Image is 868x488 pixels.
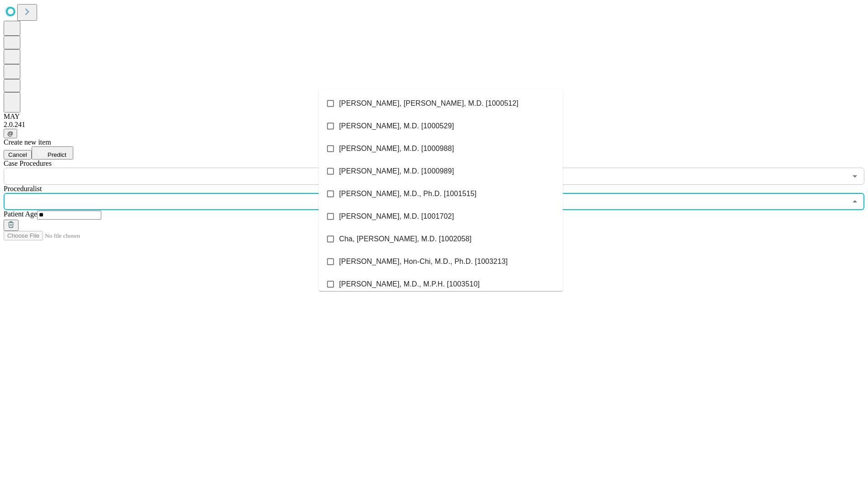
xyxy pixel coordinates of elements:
[339,121,454,131] span: [PERSON_NAME], M.D. [1000529]
[4,150,32,160] button: Cancel
[4,121,864,129] div: 2.0.241
[47,151,66,158] span: Predict
[7,130,14,137] span: @
[4,185,42,192] span: Proceduralist
[32,146,73,160] button: Predict
[4,129,17,138] button: @
[4,113,864,121] div: MAY
[339,166,454,177] span: [PERSON_NAME], M.D. [1000989]
[4,138,51,146] span: Create new item
[339,279,480,290] span: [PERSON_NAME], M.D., M.P.H. [1003510]
[339,256,508,267] span: [PERSON_NAME], Hon-Chi, M.D., Ph.D. [1003213]
[339,98,519,109] span: [PERSON_NAME], [PERSON_NAME], M.D. [1000512]
[4,210,37,218] span: Patient Age
[339,211,454,222] span: [PERSON_NAME], M.D. [1001702]
[8,151,27,158] span: Cancel
[339,188,476,199] span: [PERSON_NAME], M.D., Ph.D. [1001515]
[339,234,472,244] span: Cha, [PERSON_NAME], M.D. [1002058]
[4,160,52,167] span: Scheduled Procedure
[849,195,861,208] button: Close
[849,170,861,183] button: Open
[339,143,454,154] span: [PERSON_NAME], M.D. [1000988]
